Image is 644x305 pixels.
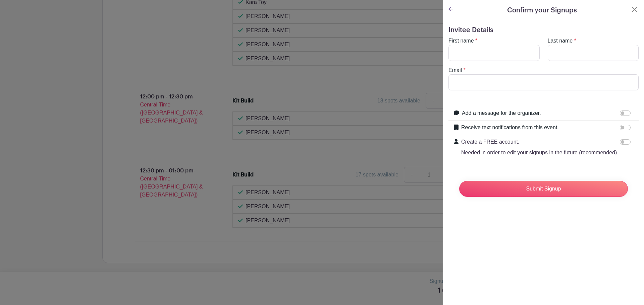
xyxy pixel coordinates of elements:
[548,37,573,45] label: Last name
[448,37,474,45] label: First name
[461,124,559,132] label: Receive text notifications from this event.
[461,149,619,157] p: Needed in order to edit your signups in the future (recommended).
[631,5,639,13] button: Close
[448,66,462,74] label: Email
[448,26,639,34] h5: Invitee Details
[461,138,619,146] p: Create a FREE account.
[459,181,628,197] input: Submit Signup
[507,5,577,15] h5: Confirm your Signups
[462,109,541,117] label: Add a message for the organizer.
